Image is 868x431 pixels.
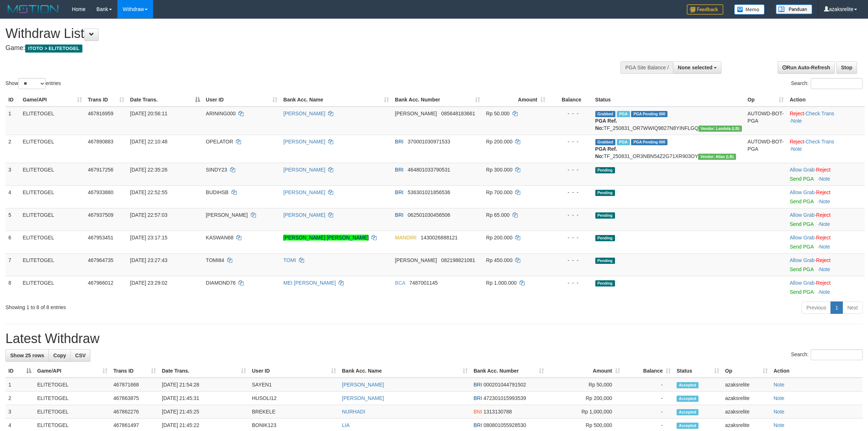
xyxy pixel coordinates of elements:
td: ELITETOGEL [20,231,85,253]
a: Note [774,422,785,428]
a: [PERSON_NAME] [342,395,384,401]
td: 467863875 [110,392,159,405]
span: Vendor URL: https://dashboard.q2checkout.com/secure [698,154,736,160]
span: Accepted [677,409,698,415]
th: Bank Acc. Name: activate to sort column ascending [280,93,392,107]
a: Allow Grab [790,235,814,240]
input: Search: [811,349,863,360]
div: PGA Site Balance / [620,61,673,74]
span: BRI [395,139,403,145]
a: Allow Grab [790,189,814,195]
span: Copy 1430026888121 to clipboard [421,235,458,240]
span: [DATE] 23:17:15 [130,235,167,240]
td: - [623,392,674,405]
span: Copy 472301015993539 to clipboard [483,395,526,401]
span: Copy 085648183661 to clipboard [441,111,475,116]
a: Note [819,199,830,204]
a: CSV [70,349,90,362]
th: Status: activate to sort column ascending [674,364,722,378]
div: - - - [551,257,589,264]
a: LIA [342,422,350,428]
td: - [623,378,674,392]
td: [DATE] 21:45:31 [159,392,249,405]
span: 467937509 [88,212,113,218]
div: Showing 1 to 8 of 8 entries [5,301,356,311]
td: 7 [5,253,20,276]
span: Grabbed [595,111,616,117]
td: · [787,231,865,253]
label: Show entries [5,78,61,89]
select: Showentries [18,78,46,89]
a: Allow Grab [790,280,814,286]
td: TF_250831_OR7WWIQ9827N8YINFLGQ [592,107,745,135]
a: Note [791,118,802,124]
td: AUTOWD-BOT-PGA [745,135,787,163]
td: 3 [5,405,34,419]
th: User ID: activate to sort column ascending [249,364,339,378]
span: PGA Pending [631,139,667,145]
th: Bank Acc. Name: activate to sort column ascending [339,364,471,378]
span: [PERSON_NAME] [395,111,437,116]
a: Reject [816,167,831,173]
td: azaksrelite [722,405,771,419]
a: Note [819,244,830,250]
a: [PERSON_NAME] [342,382,384,388]
td: · [787,276,865,299]
td: · · [787,135,865,163]
a: Check Trans [806,111,834,116]
span: Vendor URL: https://dashboard.q2checkout.com/secure [698,126,742,132]
span: MANDIRI [395,235,416,240]
a: Send PGA [790,176,813,182]
div: - - - [551,189,589,196]
h1: Latest Withdraw [5,331,863,346]
h4: Game: [5,45,571,52]
td: AUTOWD-BOT-PGA [745,107,787,135]
span: Pending [595,280,615,286]
span: BUDIHSB [206,189,229,195]
span: Accepted [677,382,698,388]
span: Marked by azaksrelite [617,139,630,145]
a: Allow Grab [790,257,814,263]
th: Trans ID: activate to sort column ascending [85,93,127,107]
span: DIAMOND76 [206,280,236,286]
span: · [790,280,816,286]
img: MOTION_logo.png [5,4,61,15]
span: Accepted [677,423,698,429]
span: [DATE] 22:10:48 [130,139,167,145]
label: Search: [791,349,863,360]
a: Note [774,382,785,388]
a: Reject [816,189,831,195]
a: [PERSON_NAME] [PERSON_NAME] [283,235,369,240]
th: Bank Acc. Number: activate to sort column ascending [471,364,547,378]
a: NURHADI [342,409,365,415]
input: Search: [811,78,863,89]
td: [DATE] 21:54:28 [159,378,249,392]
a: [PERSON_NAME] [283,212,325,218]
span: ITOTO > ELITETOGEL [25,45,82,53]
a: Reject [816,235,831,240]
span: Rp 65.000 [486,212,510,218]
a: Note [819,221,830,227]
span: [DATE] 22:35:26 [130,167,167,173]
span: Copy 1313130788 to clipboard [483,409,512,415]
th: Game/API: activate to sort column ascending [34,364,110,378]
a: MEI [PERSON_NAME] [283,280,336,286]
span: Copy 464801033790531 to clipboard [408,167,450,173]
a: Stop [836,61,857,74]
img: Button%20Memo.svg [734,4,765,15]
td: [DATE] 21:45:25 [159,405,249,419]
span: Rp 200.000 [486,139,512,145]
span: · [790,167,816,173]
a: Run Auto-Refresh [778,61,835,74]
img: Feedback.jpg [687,4,723,15]
a: Note [819,266,830,272]
a: Copy [48,349,71,362]
span: Copy 370001030971533 to clipboard [408,139,450,145]
a: Reject [790,139,804,145]
a: [PERSON_NAME] [283,189,325,195]
span: BNI [474,409,482,415]
span: Rp 1.000.000 [486,280,517,286]
td: 467871668 [110,378,159,392]
td: - [623,405,674,419]
td: BREKELE [249,405,339,419]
